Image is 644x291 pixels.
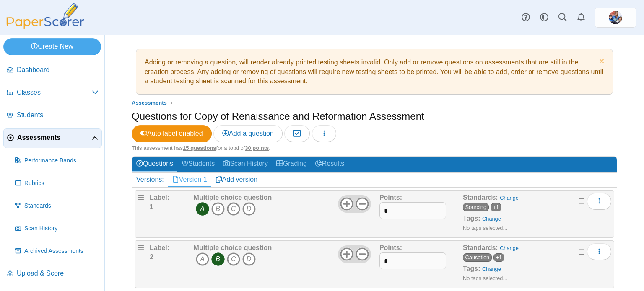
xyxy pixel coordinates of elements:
b: Tags: [463,215,480,222]
button: More options [587,193,611,210]
a: Causation [463,253,492,262]
a: Change [500,195,519,201]
a: Version 1 [168,173,211,187]
a: Rubrics [12,173,102,193]
a: ps.58eNo7wKBwSmTrzg [595,8,636,28]
a: Results [311,157,348,172]
a: Dashboard [3,60,102,80]
div: Drag handle [135,240,147,288]
u: 15 questions [183,145,216,151]
span: Auto label enabled [140,130,203,137]
img: ps.58eNo7wKBwSmTrzg [609,11,622,24]
a: Grading [272,157,311,172]
i: D [242,202,256,216]
a: Classes [3,83,102,103]
a: PaperScorer [3,23,87,30]
a: Scan History [219,157,272,172]
a: Dismiss notice [597,58,604,67]
b: Points: [379,244,402,251]
span: Classes [17,88,92,97]
a: Create New [3,38,101,55]
small: No tags selected... [463,225,507,231]
b: Multiple choice question [194,194,272,201]
div: Drag handle [135,190,147,238]
span: +1 [491,203,501,211]
span: Archived Assessments [24,247,99,255]
b: 2 [150,253,153,260]
span: Nicole Savino Mulcahy [609,11,622,24]
a: Students [177,157,219,172]
div: Versions: [132,173,168,187]
a: Questions [132,157,177,172]
i: C [227,202,240,216]
span: Dashboard [17,65,99,75]
i: B [211,252,225,266]
a: Change [482,266,501,272]
b: Label: [150,194,169,201]
a: Sourcing [463,203,488,211]
span: Rubrics [24,179,99,188]
b: Standards: [463,194,498,201]
i: D [242,252,256,266]
i: A [196,202,209,216]
b: Multiple choice question [194,244,272,251]
a: Assessments [130,98,169,108]
a: Performance Bands [12,151,102,171]
b: Points: [379,194,402,201]
u: 30 points [245,145,269,151]
span: Scan History [24,224,99,233]
a: Auto label enabled [132,125,212,142]
a: Assessments [3,128,102,148]
div: This assessment has for a total of . [132,144,617,152]
span: Upload & Score [17,269,99,278]
b: Tags: [463,265,480,272]
a: Students [3,106,102,126]
h1: Questions for Copy of Renaissance and Reformation Assessment [132,109,424,124]
span: Standards [24,202,99,210]
a: Change [500,245,519,251]
i: B [211,202,225,216]
i: A [196,252,209,266]
a: Upload & Score [3,264,102,284]
b: 1 [150,203,153,210]
b: Standards: [463,244,498,251]
a: Change [482,216,501,222]
span: Assessments [17,133,91,142]
span: Add a question [222,130,274,137]
button: More options [587,243,611,260]
div: Adding or removing a question, will render already printed testing sheets invalid. Only add or re... [140,54,608,90]
i: C [227,252,240,266]
a: Add version [211,173,262,187]
a: Standards [12,196,102,216]
small: No tags selected... [463,275,507,281]
a: Archived Assessments [12,241,102,261]
span: Students [17,111,99,120]
a: Add a question [213,125,283,142]
span: +1 [493,253,504,262]
img: PaperScorer [3,3,87,29]
span: Performance Bands [24,157,99,165]
b: Label: [150,244,169,251]
a: Alerts [572,8,590,27]
a: Scan History [12,219,102,239]
span: Assessments [132,100,167,106]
